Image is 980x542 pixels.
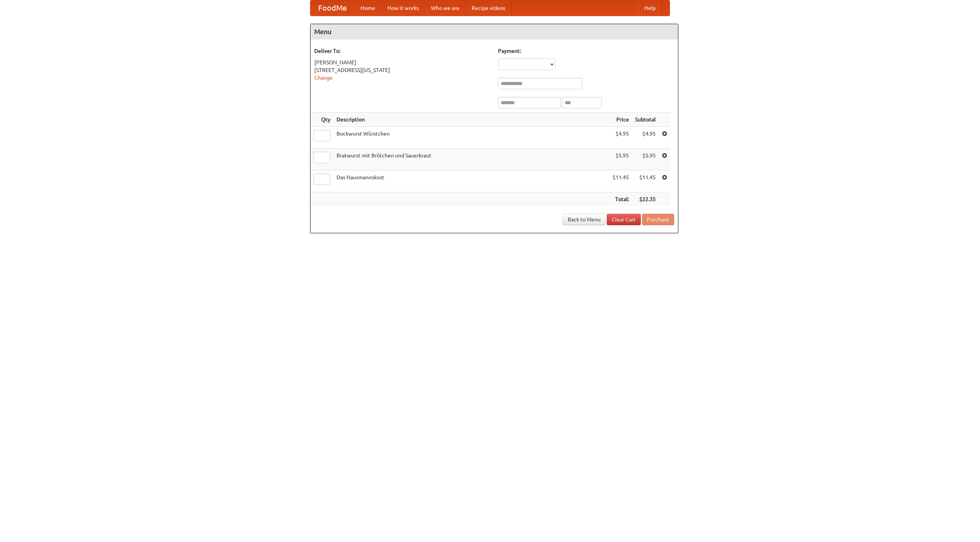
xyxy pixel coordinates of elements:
[632,149,659,170] td: $5.95
[632,127,659,149] td: $4.95
[642,214,674,225] button: Purchase
[425,0,465,16] a: Who we are
[354,0,381,16] a: Home
[563,214,606,225] a: Back to Menu
[310,24,678,39] h4: Menu
[310,113,333,127] th: Qty
[333,149,609,170] td: Bratwurst mit Brötchen und Sauerkraut
[498,47,674,55] h5: Payment:
[609,149,632,170] td: $5.95
[314,75,333,81] a: Change
[381,0,425,16] a: How it works
[607,214,641,225] a: Clear Cart
[314,47,490,55] h5: Deliver To:
[609,127,632,149] td: $4.95
[609,192,632,206] th: Total:
[632,113,659,127] th: Subtotal
[465,0,511,16] a: Recipe videos
[333,170,609,192] td: Das Hausmannskost
[609,170,632,192] td: $11.45
[314,59,490,66] div: [PERSON_NAME]
[333,127,609,149] td: Bockwurst Würstchen
[632,170,659,192] td: $11.45
[632,192,659,206] th: $22.35
[609,113,632,127] th: Price
[333,113,609,127] th: Description
[310,0,354,16] a: FoodMe
[638,0,662,16] a: Help
[314,66,490,74] div: [STREET_ADDRESS][US_STATE]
